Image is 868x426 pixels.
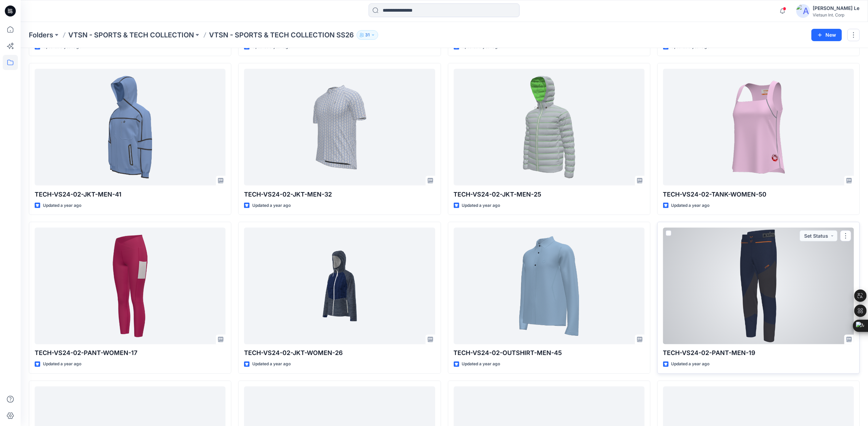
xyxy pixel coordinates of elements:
[35,228,225,344] a: TECH-VS24-02-PANT-WOMEN-17
[244,348,435,358] p: TECH-VS24-02-JKT-WOMEN-26
[35,348,225,358] p: TECH-VS24-02-PANT-WOMEN-17
[663,348,854,358] p: TECH-VS24-02-PANT-MEN-19
[663,190,854,199] p: TECH-VS24-02-TANK-WOMEN-50
[252,361,291,368] p: Updated a year ago
[35,190,225,199] p: TECH-VS24-02-JKT-MEN-41
[454,190,645,199] p: TECH-VS24-02-JKT-MEN-25
[813,12,859,17] div: Vietsun Int. Corp
[671,202,710,209] p: Updated a year ago
[244,228,435,344] a: TECH-VS24-02-JKT-WOMEN-26
[244,190,435,199] p: TECH-VS24-02-JKT-MEN-32
[671,361,710,368] p: Updated a year ago
[68,30,194,40] a: VTSN - SPORTS & TECH COLLECTION
[29,30,53,40] a: Folders
[454,228,645,344] a: TECH-VS24-02-OUTSHIRT-MEN-45
[252,202,291,209] p: Updated a year ago
[43,202,81,209] p: Updated a year ago
[244,69,435,186] a: TECH-VS24-02-JKT-MEN-32
[813,4,859,12] div: [PERSON_NAME] Le
[209,30,354,40] p: VTSN - SPORTS & TECH COLLECTION SS26
[663,228,854,344] a: TECH-VS24-02-PANT-MEN-19
[663,69,854,186] a: TECH-VS24-02-TANK-WOMEN-50
[811,29,842,41] button: New
[43,361,81,368] p: Updated a year ago
[454,348,645,358] p: TECH-VS24-02-OUTSHIRT-MEN-45
[462,202,500,209] p: Updated a year ago
[796,4,810,18] img: avatar
[357,30,378,40] button: 31
[454,69,645,186] a: TECH-VS24-02-JKT-MEN-25
[35,69,225,186] a: TECH-VS24-02-JKT-MEN-41
[462,361,500,368] p: Updated a year ago
[365,31,370,39] p: 31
